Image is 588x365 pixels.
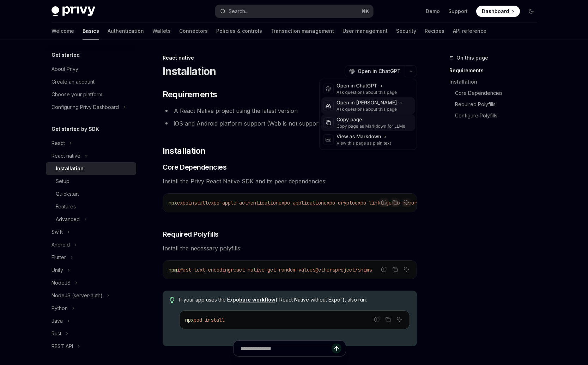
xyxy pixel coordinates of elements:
[56,190,79,198] div: Quickstart
[163,65,216,78] h1: Installation
[46,264,136,276] button: Toggle Unity section
[169,200,177,206] span: npx
[51,152,80,160] div: React native
[163,176,417,186] span: Install the Privy React Native SDK and its peer dependencies:
[51,279,71,287] div: NodeJS
[46,188,136,200] a: Quickstart
[46,150,136,162] button: Toggle React native section
[426,8,440,15] a: Demo
[51,266,63,274] div: Unity
[83,23,99,39] a: Basics
[402,265,411,274] button: Ask AI
[46,238,136,251] button: Toggle Android section
[46,302,136,315] button: Toggle Python section
[239,297,275,303] a: bare workflow
[46,340,136,353] button: Toggle REST API section
[51,329,61,338] div: Rust
[51,125,99,133] h5: Get started by SDK
[163,89,217,100] span: Requirements
[163,54,417,61] div: React native
[315,267,372,273] span: @ethersproject/shims
[185,317,194,323] span: npx
[51,65,78,73] div: About Privy
[389,200,437,206] span: expo-secure-store
[271,23,334,39] a: Transaction management
[177,200,188,206] span: expo
[379,265,388,274] button: Report incorrect code
[163,229,219,239] span: Required Polyfills
[170,297,175,303] svg: Tip
[46,101,136,114] button: Toggle Configuring Privy Dashboard section
[46,75,136,88] a: Create an account
[46,276,136,289] button: Toggle NodeJS section
[51,317,63,325] div: Java
[51,228,63,236] div: Swift
[324,200,355,206] span: expo-crypto
[482,8,509,15] span: Dashboard
[163,162,227,172] span: Core Dependencies
[108,23,144,39] a: Authentication
[383,315,393,324] button: Copy the contents from the code block
[449,99,542,110] a: Required Polyfills
[46,88,136,101] a: Choose your platform
[46,315,136,327] button: Toggle Java section
[448,8,468,15] a: Support
[395,315,404,324] button: Ask AI
[279,200,324,206] span: expo-application
[358,68,401,75] span: Open in ChatGPT
[390,265,400,274] button: Copy the contents from the code block
[372,315,381,324] button: Report incorrect code
[46,226,136,238] button: Toggle Swift section
[337,83,397,90] div: Open in ChatGPT
[231,267,315,273] span: react-native-get-random-values
[229,7,248,16] div: Search...
[46,162,136,175] a: Installation
[46,289,136,302] button: Toggle NodeJS (server-auth) section
[390,198,400,207] button: Copy the contents from the code block
[188,200,208,206] span: install
[51,291,103,300] div: NodeJS (server-auth)
[51,342,73,351] div: REST API
[163,106,417,116] li: A React Native project using the latest version
[56,202,76,211] div: Features
[355,200,389,206] span: expo-linking
[215,5,373,18] button: Open search
[337,140,391,146] div: View this page as plain text
[337,99,402,107] div: Open in [PERSON_NAME]
[51,241,70,249] div: Android
[51,103,119,111] div: Configuring Privy Dashboard
[337,90,397,95] div: Ask questions about this page
[180,267,231,273] span: fast-text-encoding
[46,213,136,226] button: Toggle Advanced section
[453,23,486,39] a: API reference
[51,139,65,147] div: React
[402,198,411,207] button: Ask AI
[163,145,206,157] span: Installation
[51,90,102,99] div: Choose your platform
[163,243,417,253] span: Install the necessary polyfills:
[362,8,369,14] span: ⌘ K
[449,76,542,87] a: Installation
[456,54,488,62] span: On this page
[241,341,332,356] input: Ask a question...
[345,65,405,77] button: Open in ChatGPT
[56,164,84,173] div: Installation
[332,343,341,353] button: Send message
[476,6,520,17] a: Dashboard
[194,317,225,323] span: pod-install
[56,177,69,185] div: Setup
[337,133,391,140] div: View as Markdown
[46,175,136,188] a: Setup
[46,327,136,340] button: Toggle Rust section
[46,137,136,150] button: Toggle React section
[51,51,80,59] h5: Get started
[337,107,402,112] div: Ask questions about this page
[56,215,80,224] div: Advanced
[425,23,444,39] a: Recipes
[179,23,208,39] a: Connectors
[396,23,416,39] a: Security
[51,304,68,312] div: Python
[526,6,537,17] button: Toggle dark mode
[343,23,388,39] a: User management
[177,267,180,273] span: i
